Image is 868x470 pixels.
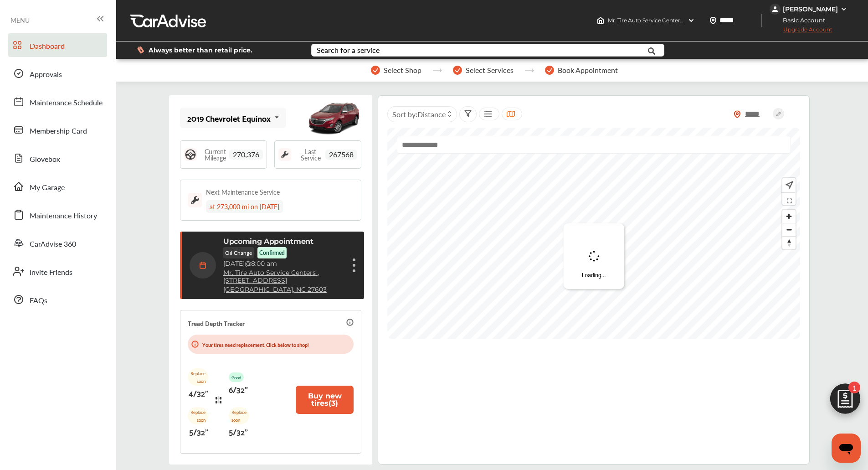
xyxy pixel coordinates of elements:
p: 5/32" [189,424,208,439]
span: @ [245,259,251,268]
span: Approvals [30,69,62,81]
a: Mr. Tire Auto Service Centers ,[STREET_ADDRESS] [223,269,344,284]
img: stepper-checkmark.b5569197.svg [453,66,462,75]
span: Sort by : [392,109,446,119]
img: tire_track_logo.b900bcbc.svg [216,396,221,404]
img: jVpblrzwTbfkPYzPPzSLxeg0AAAAASUVORK5CYII= [770,4,781,15]
p: 5/32" [229,424,248,439]
img: location_vector_orange.38f05af8.svg [734,110,741,118]
img: maintenance_logo [188,193,202,207]
canvas: Map [387,128,800,339]
div: Next Maintenance Service [206,187,280,196]
span: Invite Friends [30,267,72,279]
span: Glovebox [30,154,60,165]
p: Good [229,372,244,382]
span: Select Shop [384,66,421,74]
a: FAQs [8,288,107,311]
span: Upgrade Account [770,26,832,37]
span: CarAdvise 360 [30,238,76,250]
img: WGsFRI8htEPBVLJbROoPRyZpYNWhNONpIPPETTm6eUC0GeLEiAAAAAElFTkSuQmCC [840,5,847,13]
img: edit-cartIcon.11d11f9a.svg [823,379,867,423]
img: maintenance_logo [278,148,291,161]
button: Buy new tires(3) [296,386,354,414]
span: [DATE] [223,259,245,268]
img: stepper-checkmark.b5569197.svg [545,66,554,75]
p: Confirmed [259,249,285,257]
span: FAQs [30,295,47,307]
a: Approvals [8,62,107,85]
img: steering_logo [184,148,197,161]
a: Invite Friends [8,259,107,283]
span: Basic Account [770,15,832,25]
button: Zoom out [782,223,796,236]
p: Upcoming Appointment [223,237,313,246]
img: stepper-checkmark.b5569197.svg [371,66,380,75]
div: 2019 Chevrolet Equinox [187,114,271,123]
img: dollor_label_vector.a70140d1.svg [137,46,144,54]
a: Glovebox [8,146,107,170]
p: Replace soon [188,368,208,386]
span: Current Mileage [201,148,229,161]
span: 8:00 am [251,259,277,268]
img: stepper-arrow.e24c07c6.svg [432,68,442,72]
span: MENU [10,16,30,24]
span: Maintenance History [30,210,97,222]
a: CarAdvise 360 [8,231,107,255]
p: Your tires need replacement. Click below to shop! [202,340,308,349]
div: Search for a service [317,46,380,54]
div: Loading... [564,223,624,289]
span: Mr. Tire Auto Service Centers , [STREET_ADDRESS] [GEOGRAPHIC_DATA] , NC 27603 [608,17,823,24]
p: Oil Change [223,247,254,258]
span: 1 [848,382,860,393]
a: Maintenance History [8,203,107,227]
p: Replace soon [229,407,249,424]
iframe: Button to launch messaging window [832,434,861,463]
div: at 273,000 mi on [DATE] [206,200,283,213]
span: Last Service [296,148,325,161]
span: Dashboard [30,41,65,52]
a: My Garage [8,175,107,198]
p: Tread Depth Tracker [188,318,245,328]
img: location_vector.a44bc228.svg [709,17,717,24]
img: recenter.ce011a49.svg [784,180,793,190]
span: Select Services [466,66,514,74]
span: Always better than retail price. [149,47,252,53]
a: [GEOGRAPHIC_DATA], NC 27603 [223,286,327,294]
img: calendar-icon.35d1de04.svg [190,252,216,279]
span: Membership Card [30,125,87,137]
span: Maintenance Schedule [30,97,103,109]
button: Zoom in [782,210,796,223]
span: Book Appointment [558,66,618,74]
img: stepper-arrow.e24c07c6.svg [524,68,534,72]
span: 267568 [325,150,357,160]
img: mobile_12930_st0640_046.jpg [307,98,361,139]
div: [PERSON_NAME] [783,5,838,13]
p: Replace soon [188,407,208,424]
span: My Garage [30,182,65,194]
a: Membership Card [8,118,107,142]
p: 4/32" [189,386,208,400]
img: header-divider.bc55588e.svg [761,14,762,27]
img: header-home-logo.8d720a4f.svg [597,17,604,24]
p: 6/32" [229,382,248,396]
span: Distance [417,109,446,119]
img: header-down-arrow.9dd2ce7d.svg [688,17,695,24]
a: Maintenance Schedule [8,90,107,114]
span: 270,376 [229,150,263,160]
button: Reset bearing to north [782,236,796,249]
a: Dashboard [8,33,107,57]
